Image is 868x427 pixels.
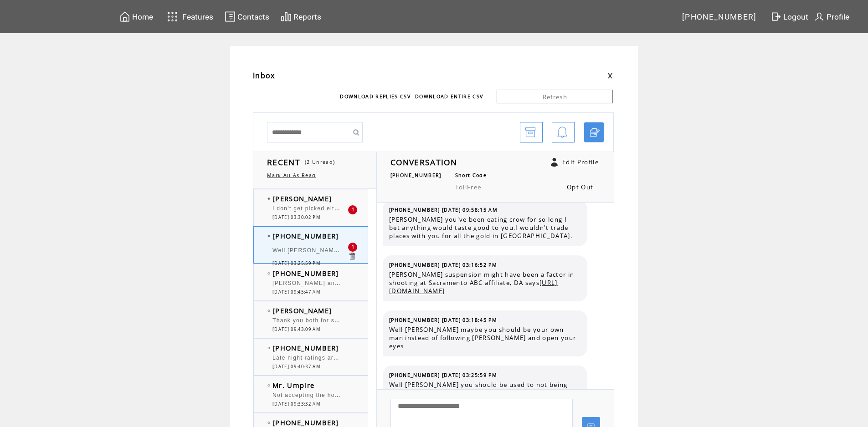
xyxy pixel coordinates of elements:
img: features.svg [164,9,180,24]
a: Click to start a chat with mobile number by SMS [584,122,604,142]
span: Contacts [237,12,269,21]
span: [DATE] 03:30:02 PM [272,214,320,220]
a: Refresh [497,90,613,103]
img: chart.svg [281,11,292,22]
span: [PHONE_NUMBER] [272,418,339,427]
span: [DATE] 09:40:37 AM [272,364,320,370]
span: Reports [293,12,321,21]
a: Opt Out [567,183,593,191]
span: [DATE] 03:25:59 PM [272,260,320,266]
span: I don't get picked either. Sad face. In the pamphlet, the question that gets me is, do you have a... [272,203,780,212]
img: bulletEmpty.png [267,422,270,424]
a: Contacts [223,10,271,24]
img: bell.png [557,122,568,143]
span: [PERSON_NAME] suspension might have been a factor in shooting at Sacramento ABC affiliate, DA says [389,270,580,295]
span: Well [PERSON_NAME] maybe you should be your own man instead of following [PERSON_NAME] and open y... [389,325,580,350]
span: Mr. Umpire [272,381,314,390]
span: [PHONE_NUMBER] [272,231,339,240]
a: Edit Profile [562,158,599,166]
a: Profile [812,10,851,24]
span: [PERSON_NAME] you've been eating crow for so long I bet anything would taste good to you,I wouldn... [389,215,580,240]
span: [DATE] 09:45:47 AM [272,289,320,295]
a: Logout [769,10,812,24]
span: Features [182,12,213,21]
span: [PERSON_NAME] [272,194,332,203]
span: (2 Unread) [305,159,335,165]
img: bulletFull.png [267,198,270,200]
a: Click to delete these messgaes [348,252,356,260]
a: Features [163,8,215,25]
img: bulletEmpty.png [267,347,270,349]
span: Short Code [455,172,487,178]
img: bulletEmpty.png [267,272,270,274]
span: Late night ratings are terrible across the board [272,352,413,361]
span: Well [PERSON_NAME] you should be used to not being picked just like in highschool you were picked... [389,381,580,405]
img: exit.svg [770,11,781,22]
img: bulletEmpty.png [267,384,270,386]
img: bulletFull.png [267,235,270,237]
a: [URL][DOMAIN_NAME] [389,279,558,295]
span: Well [PERSON_NAME] you should be used to not being picked just like in highschool you were picked... [272,245,632,254]
span: [PHONE_NUMBER] [390,172,442,178]
span: Inbox [253,71,275,81]
a: Mark All As Read [267,172,316,178]
span: [PHONE_NUMBER] [DATE] 03:25:59 PM [389,372,497,378]
img: home.svg [119,11,130,22]
span: RECENT [267,157,300,168]
a: Click to edit user profile [551,158,558,167]
span: [PERSON_NAME] and [PERSON_NAME]. [PERSON_NAME], I think "Dippy Dork" is an endearing name. [272,278,583,287]
span: [PHONE_NUMBER] [272,343,339,352]
img: contacts.svg [225,11,236,22]
div: 1 [348,205,357,214]
a: DOWNLOAD ENTIRE CSV [415,93,483,100]
span: [PHONE_NUMBER] [DATE] 03:18:45 PM [389,317,497,323]
span: [PHONE_NUMBER] [682,12,757,21]
span: [PERSON_NAME] [272,306,332,315]
span: Not accepting the homework assignment. Never watched [PERSON_NAME] and won't. This is probably a ... [272,390,707,399]
img: bulletEmpty.png [267,310,270,312]
span: Thank you both for sharing the conversations with us- same as tv situation honestly I don't care ... [272,317,863,324]
span: [DATE] 09:33:32 AM [272,401,320,407]
a: DOWNLOAD REPLIES CSV [340,93,411,100]
span: CONVERSATION [390,157,457,168]
span: TollFree [455,183,482,191]
span: Home [132,12,153,21]
a: Reports [279,10,323,24]
input: Submit [349,122,363,142]
span: [PHONE_NUMBER] [272,269,339,278]
span: [PHONE_NUMBER] [DATE] 03:16:52 PM [389,262,497,268]
div: 1 [348,243,357,252]
span: Profile [827,12,849,21]
img: profile.svg [814,11,825,22]
span: [DATE] 09:43:09 AM [272,326,320,332]
a: Home [118,10,154,24]
span: [PHONE_NUMBER] [DATE] 09:58:15 AM [389,207,498,213]
span: Logout [783,12,808,21]
img: archive.png [525,122,536,143]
